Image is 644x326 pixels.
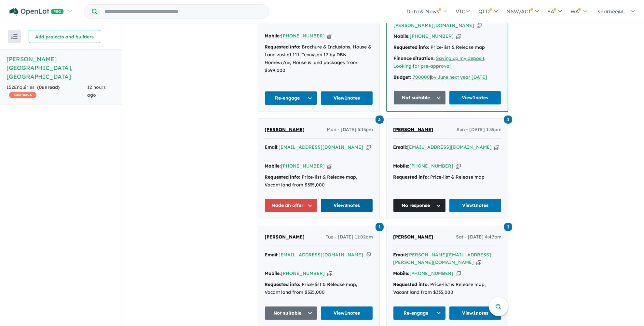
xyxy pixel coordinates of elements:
img: sort.svg [11,34,18,39]
strong: Email: [393,252,407,258]
button: Re-engage [393,306,446,320]
button: Copy [494,144,499,151]
a: [PERSON_NAME][EMAIL_ADDRESS][PERSON_NAME][DOMAIN_NAME] [393,15,491,28]
a: [PHONE_NUMBER] [281,33,325,39]
a: View1notes [321,91,373,105]
strong: Mobile: [393,163,409,169]
a: [PHONE_NUMBER] [409,163,453,169]
span: Mon - [DATE] 5:13pm [327,126,373,134]
div: Brochure & Inclusions, House & Land <u>Lot 111: Tennyson 17 by DBN Homes</u>, House & land packag... [265,43,373,74]
a: 3 [376,115,384,123]
button: Copy [456,270,461,277]
strong: Mobile: [393,270,409,276]
button: Add projects and builders [29,30,100,43]
img: Openlot PRO Logo White [9,8,64,16]
span: 12 hours ago [87,84,106,98]
span: 1 [504,115,512,124]
span: Sat - [DATE] 4:47pm [456,233,501,241]
strong: Requested info: [265,174,300,180]
strong: Email: [265,144,279,150]
a: [EMAIL_ADDRESS][DOMAIN_NAME] [407,144,492,150]
a: Saving up my deposit, Looking for pre-approval [393,55,486,69]
span: [PERSON_NAME] [265,127,305,132]
div: Price-list & Release map [393,173,501,181]
strong: Budget: [393,74,411,80]
a: 1 [504,115,512,123]
a: View1notes [449,91,501,105]
a: [PHONE_NUMBER] [410,33,454,39]
input: Try estate name, suburb, builder or developer [99,5,267,19]
strong: Requested info: [265,44,300,50]
button: Copy [327,270,332,277]
strong: Requested info: [265,281,300,287]
a: [PERSON_NAME] [393,233,433,241]
a: View1notes [449,198,502,212]
a: [PERSON_NAME] [265,126,305,134]
button: Copy [366,251,371,258]
a: 700000 [413,74,430,80]
span: 3 [376,115,384,124]
a: [EMAIL_ADDRESS][DOMAIN_NAME] [279,144,363,150]
span: 0 [39,84,42,90]
strong: Email: [393,144,407,150]
a: 1 [504,222,512,231]
a: View1notes [321,306,373,320]
strong: Mobile: [265,163,281,169]
span: CASHBACK [9,92,36,98]
div: Price-list & Release map, Vacant land from $335,000 [265,173,373,189]
a: [PHONE_NUMBER] [409,270,453,276]
div: 152 Enquir ies [7,84,87,99]
strong: Finance situation: [393,55,435,61]
div: | [393,74,501,81]
a: [PHONE_NUMBER] [281,163,325,169]
button: Copy [477,22,482,29]
div: Price-list & Release map [393,44,501,51]
span: [PERSON_NAME] [393,127,433,132]
strong: Requested info: [393,174,429,180]
h5: [PERSON_NAME][GEOGRAPHIC_DATA] , [GEOGRAPHIC_DATA] [7,55,115,81]
a: [PERSON_NAME] [393,126,433,134]
button: Not suitable [265,306,317,320]
button: Copy [327,33,332,39]
strong: ( unread) [37,84,60,90]
a: by June next year [DATE] [431,74,487,80]
span: 1 [376,223,384,231]
button: Copy [456,163,461,170]
button: Re-engage [265,91,317,105]
button: Copy [366,144,371,151]
a: View3notes [321,198,373,212]
strong: Email: [265,252,279,258]
a: View1notes [449,306,502,320]
span: Sun - [DATE] 1:35pm [457,126,501,134]
div: Price-list & Release map, Vacant land from $335,000 [265,281,373,296]
button: Copy [456,33,461,40]
span: Tue - [DATE] 11:02am [326,233,373,241]
a: [PERSON_NAME][EMAIL_ADDRESS][PERSON_NAME][DOMAIN_NAME] [393,252,491,265]
strong: Mobile: [265,33,281,39]
a: [EMAIL_ADDRESS][DOMAIN_NAME] [279,252,363,258]
div: Price-list & Release map, Vacant land from $335,000 [393,281,501,296]
button: Not suitable [393,91,446,105]
span: [PERSON_NAME] [393,234,433,240]
a: [PHONE_NUMBER] [281,270,325,276]
span: sharnee@... [598,8,627,15]
button: Copy [476,259,481,266]
button: Copy [327,163,332,170]
strong: Requested info: [393,44,429,50]
a: 1 [376,222,384,231]
a: [PERSON_NAME] [265,233,305,241]
strong: Mobile: [393,33,410,39]
button: No response [393,198,446,212]
strong: Requested info: [393,281,429,287]
span: [PERSON_NAME] [265,234,305,240]
strong: Mobile: [265,270,281,276]
button: Made an offer [265,198,317,212]
span: 1 [504,223,512,231]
